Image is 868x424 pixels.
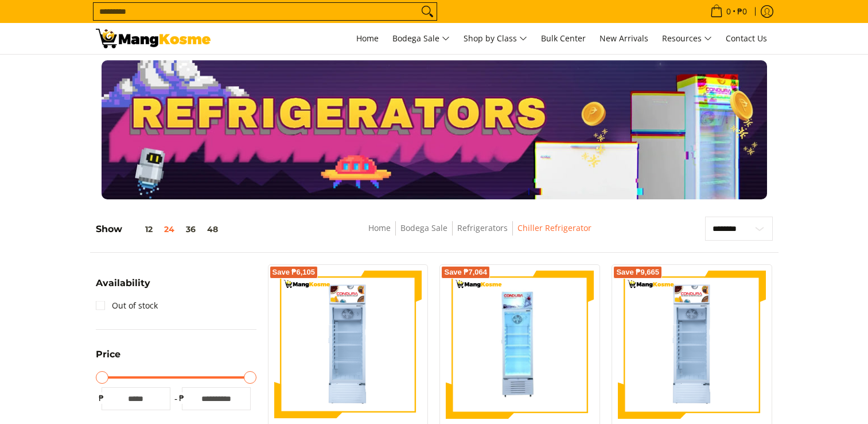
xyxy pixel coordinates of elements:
span: Availability [96,279,150,288]
span: Shop by Class [464,32,527,46]
a: Refrigerators [457,222,508,233]
button: 24 [158,225,180,234]
img: Condura 9 Cu. Ft. Negosyo Pro No Frost Chiller Inverter Refrigerator, White CBC283Ri (Class A) [618,271,766,419]
h5: Show [96,223,224,235]
span: Save ₱6,105 [273,269,316,276]
a: Bulk Center [535,23,591,54]
img: Condura 12.0 Cu. Ft. Beverage Cooler Refrigerator. CBC342-R (Class A) [446,271,594,419]
a: Shop by Class [458,23,533,54]
span: New Arrivals [600,33,648,44]
span: Save ₱7,064 [444,269,487,276]
a: New Arrivals [594,23,654,54]
span: ₱ [96,392,107,404]
button: 48 [201,225,224,234]
span: Chiller Refrigerator [517,221,591,236]
span: Bodega Sale [392,32,450,46]
a: Bodega Sale [387,23,456,54]
button: Search [418,3,437,20]
a: Contact Us [720,23,773,54]
a: Bodega Sale [400,222,447,233]
nav: Main Menu [222,23,773,54]
span: 0 [725,7,733,16]
nav: Breadcrumbs [291,221,668,247]
button: 12 [122,225,158,234]
a: Resources [656,23,718,54]
span: Save ₱9,665 [616,269,659,276]
summary: Open [96,350,120,368]
span: Contact Us [726,33,767,44]
span: Bulk Center [541,33,586,44]
span: ₱0 [735,7,749,16]
a: Home [368,222,391,233]
span: ₱ [176,392,188,404]
img: Bodega Sale Refrigerator l Mang Kosme: Home Appliances Warehouse Sale Chiller Refrigerator [96,29,211,48]
button: 36 [180,225,201,234]
a: Out of stock [96,296,158,315]
span: Price [96,350,120,359]
summary: Open [96,279,150,296]
span: Home [356,33,379,44]
span: Resources [662,32,712,46]
img: Condura 7 Cu. Ft. Negosyo Pro No Frost Chiller Inverter Refrigerator, White CBC227Ri (Class A) [274,271,422,419]
span: • [707,5,750,18]
a: Home [351,23,384,54]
